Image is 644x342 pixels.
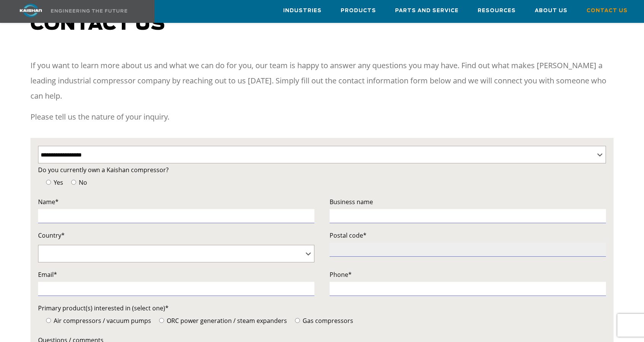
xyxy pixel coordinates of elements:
[51,9,127,13] img: Engineering the future
[2,4,59,17] img: kaishan logo
[71,180,76,185] input: No
[46,180,51,185] input: Yes
[46,318,51,323] input: Air compressors / vacuum pumps
[159,318,164,323] input: ORC power generation / steam expanders
[30,15,165,34] span: Contact us
[395,6,459,15] span: Parts and Service
[341,0,376,21] a: Products
[283,0,322,21] a: Industries
[330,230,606,241] label: Postal code*
[330,269,606,280] label: Phone*
[38,230,314,241] label: Country*
[478,6,516,15] span: Resources
[395,0,459,21] a: Parts and Service
[587,6,628,15] span: Contact Us
[341,6,376,15] span: Products
[535,0,567,21] a: About Us
[38,269,314,280] label: Email*
[30,109,614,125] p: Please tell us the nature of your inquiry.
[165,316,287,325] span: ORC power generation / steam expanders
[535,6,567,15] span: About Us
[283,6,322,15] span: Industries
[295,318,300,323] input: Gas compressors
[330,197,606,207] label: Business name
[52,178,63,187] span: Yes
[38,197,314,207] label: Name*
[30,58,614,104] p: If you want to learn more about us and what we can do for you, our team is happy to answer any qu...
[38,303,606,313] label: Primary product(s) interested in (select one)*
[52,316,151,325] span: Air compressors / vacuum pumps
[38,165,606,175] label: Do you currently own a Kaishan compressor?
[77,178,87,187] span: No
[301,316,353,325] span: Gas compressors
[587,0,628,21] a: Contact Us
[478,0,516,21] a: Resources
